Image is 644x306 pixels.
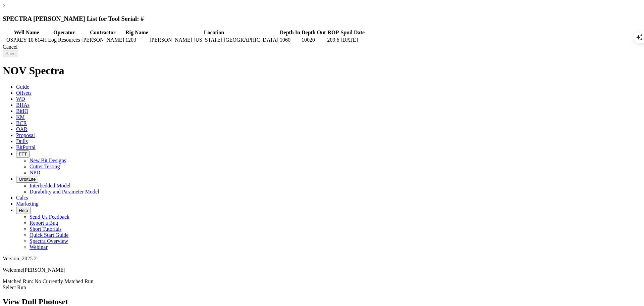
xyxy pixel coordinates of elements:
[30,244,48,250] a: Webinar
[16,90,32,96] span: Offsets
[340,29,365,36] th: Spud Date
[35,278,94,284] span: No Currently Matched Run
[81,29,124,36] th: Contractor
[279,37,301,43] td: 1060
[125,29,149,36] th: Rig Name
[48,29,80,36] th: Operator
[279,29,301,36] th: Depth In
[30,214,69,220] a: Send Us Feedback
[81,37,124,43] td: [PERSON_NAME]
[30,183,70,188] a: Interbedded Model
[16,120,27,126] span: BCR
[6,37,47,43] td: OSPREY 10 614H
[3,285,26,290] a: Select Run
[16,195,28,201] span: Calcs
[30,164,60,169] a: Cutter Testing
[16,132,35,138] span: Proposal
[6,29,47,36] th: Well Name
[16,96,25,102] span: WD
[30,226,62,232] a: Short Tutorials
[3,15,641,23] h3: SPECTRA [PERSON_NAME] List for Tool Serial: #
[327,29,339,36] th: ROP
[3,3,6,8] a: ×
[16,138,28,144] span: Dulls
[19,208,28,213] span: Help
[3,278,33,284] span: Matched Run:
[19,177,36,182] span: OrbitLite
[3,267,641,273] p: Welcome
[149,37,279,43] td: [PERSON_NAME] [US_STATE] [GEOGRAPHIC_DATA]
[16,102,30,108] span: BHAs
[327,37,339,43] td: 209.6
[30,220,58,226] a: Report a Bug
[19,151,27,157] span: FTT
[16,126,28,132] span: OAR
[16,114,25,120] span: KM
[3,44,641,50] div: Cancel
[301,37,326,43] td: 10020
[30,232,68,238] a: Quick Start Guide
[23,267,65,273] span: [PERSON_NAME]
[48,37,80,43] td: Eog Resources
[3,50,18,57] input: Save
[16,201,39,207] span: Marketing
[3,64,641,77] h1: NOV Spectra
[149,29,279,36] th: Location
[125,37,149,43] td: 1203
[16,84,29,90] span: Guide
[3,256,641,262] div: Version: 2025.2
[340,37,365,43] td: [DATE]
[301,29,326,36] th: Depth Out
[30,158,66,163] a: New Bit Designs
[16,108,28,114] span: BitIQ
[30,189,99,194] a: Durability and Parameter Model
[30,170,40,175] a: NPD
[30,238,68,244] a: Spectra Overview
[16,144,36,150] span: BitPortal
